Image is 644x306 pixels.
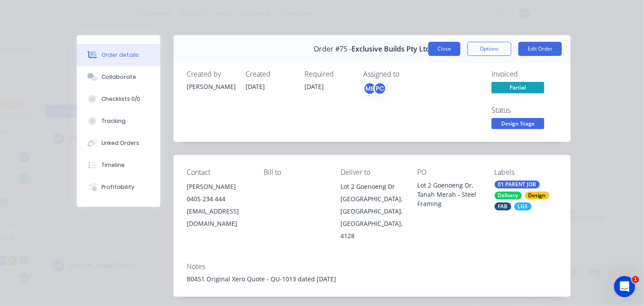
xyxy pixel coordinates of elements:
span: 1 [632,276,639,283]
button: Linked Orders [77,132,160,154]
div: Deliver to [340,168,403,177]
div: Order details [101,51,139,59]
div: Invoiced [492,70,557,78]
button: Profitability [77,176,160,198]
div: PO [418,168,481,177]
div: Assigned to [363,70,451,78]
div: [PERSON_NAME] [187,181,250,193]
div: Status [492,106,557,114]
div: Timeline [101,161,125,169]
button: Checklists 0/0 [77,88,160,110]
span: Exclusive Builds Pty Ltd [352,45,431,53]
button: Timeline [77,154,160,176]
button: Close [428,42,460,56]
div: [PERSON_NAME] [187,82,235,91]
div: Profitability [101,183,134,191]
div: Bill to [264,168,326,177]
button: Edit Order [518,42,562,56]
div: Design [525,192,550,199]
div: B0451 Original Xero Quote - QU-1013 dated [DATE] [187,274,557,284]
button: Collaborate [77,66,160,88]
div: [PERSON_NAME]0405 234 444[EMAIL_ADDRESS][DOMAIN_NAME] [187,181,250,230]
span: [DATE] [304,82,324,91]
button: Order details [77,44,160,66]
div: Tracking [101,117,126,125]
button: MEPC [363,82,387,95]
div: Contact [187,168,250,177]
div: [GEOGRAPHIC_DATA], [GEOGRAPHIC_DATA], [GEOGRAPHIC_DATA], 4128 [340,193,403,242]
div: PC [373,82,387,95]
div: Required [304,70,353,78]
span: Design Stage [492,118,544,129]
div: Lot 2 Goenoeng Dr, Tanah Merah - Steel Framing [418,181,481,208]
div: Linked Orders [101,139,139,147]
div: Checklists 0/0 [101,95,140,103]
span: [DATE] [246,82,265,91]
div: 0405 234 444 [187,193,250,205]
div: 01 PARENT JOB [495,181,540,188]
div: Delivery [495,192,522,199]
div: FAB [495,203,511,210]
div: Lot 2 Goenoeng Dr[GEOGRAPHIC_DATA], [GEOGRAPHIC_DATA], [GEOGRAPHIC_DATA], 4128 [340,181,403,242]
div: Notes [187,262,557,271]
span: Partial [492,82,544,93]
div: Lot 2 Goenoeng Dr [340,181,403,193]
button: Options [467,42,511,56]
div: Created [246,70,294,78]
button: Design Stage [492,118,544,131]
div: [EMAIL_ADDRESS][DOMAIN_NAME] [187,205,250,230]
span: Order #75 - [314,45,352,53]
iframe: Intercom live chat [614,276,635,297]
button: Tracking [77,110,160,132]
div: Created by [187,70,235,78]
div: ME [363,82,376,95]
div: Labels [495,168,557,177]
div: Collaborate [101,73,136,81]
div: LGS [514,203,532,210]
